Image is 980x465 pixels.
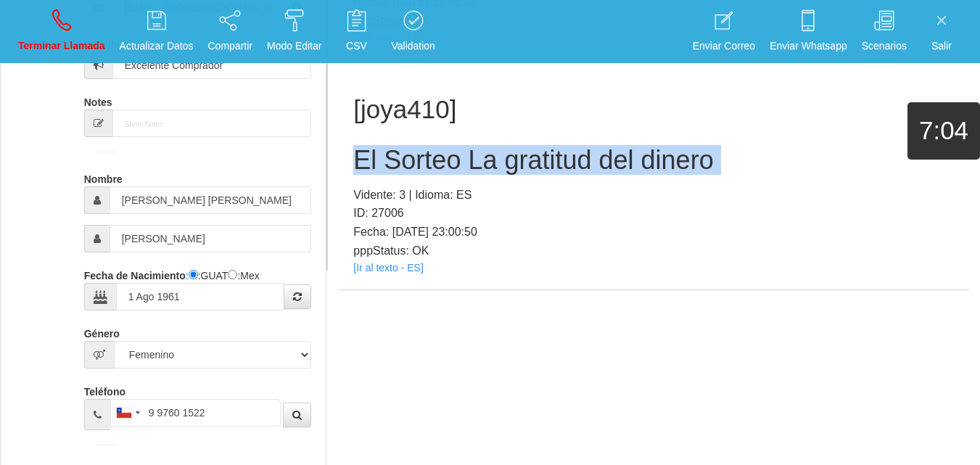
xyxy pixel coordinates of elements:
[13,4,110,59] a: Terminar Llamada
[693,38,755,54] p: Enviar Correo
[110,225,312,252] input: Apellido
[353,223,955,242] p: Fecha: [DATE] 23:00:50
[770,38,847,54] p: Enviar Whatsapp
[112,52,312,79] input: Sensibilidad
[112,110,312,137] input: Short-Notes
[857,4,912,59] a: Scenarios
[115,4,199,59] a: Actualizar Datos
[208,38,252,54] p: Compartir
[203,4,258,59] a: Compartir
[353,96,955,124] h1: [joya410]
[331,4,382,59] a: CSV
[84,321,120,341] label: Género
[120,38,194,54] p: Actualizar Datos
[18,38,105,54] p: Terminar Llamada
[353,242,955,260] p: pppStatus: OK
[921,38,962,54] p: Salir
[386,4,440,59] a: Validation
[111,400,144,426] div: Chile: +56
[336,38,376,54] p: CSV
[84,167,123,186] label: Nombre
[862,38,907,54] p: Scenarios
[110,399,281,427] input: Teléfono
[262,4,326,59] a: Modo Editar
[765,4,852,59] a: Enviar Whatsapp
[688,4,760,59] a: Enviar Correo
[391,38,435,54] p: Validation
[84,263,186,283] label: Fecha de Nacimiento
[110,186,312,214] input: Nombre
[916,4,967,59] a: Salir
[84,90,112,110] label: Notes
[907,117,980,145] h1: 7:04
[84,379,125,399] label: Teléfono
[189,270,198,279] input: :Quechi GUAT
[267,38,321,54] p: Modo Editar
[353,186,955,205] p: Vidente: 3 | Idioma: ES
[353,262,423,273] a: [Ir al texto - ES]
[228,270,237,279] input: :Yuca-Mex
[353,204,955,223] p: ID: 27006
[353,146,955,175] h2: El Sorteo La gratitud del dinero
[84,263,312,310] div: : :GUAT :Mex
